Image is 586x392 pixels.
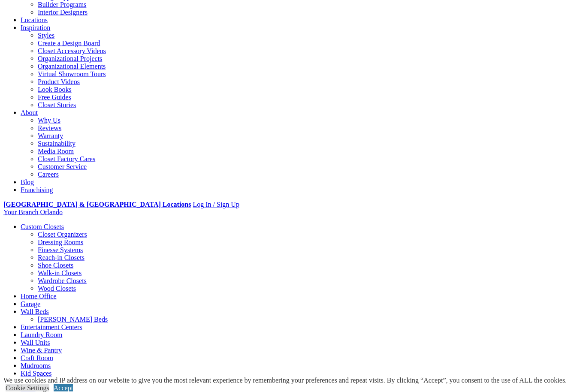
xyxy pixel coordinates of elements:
a: Customer Service [38,163,87,170]
a: Walk-in Closets [38,269,82,277]
a: Accept [54,384,73,392]
a: Organizational Elements [38,63,106,70]
a: Styles [38,32,54,39]
a: Mudrooms [21,362,51,369]
a: [PERSON_NAME] Beds [38,316,108,323]
a: Create a Design Board [38,39,100,47]
a: Sustainability [38,140,76,147]
a: Warranty [38,132,63,139]
a: Inspiration [21,24,50,31]
a: Log In / Sign Up [193,201,239,208]
a: Garage [21,300,40,308]
a: Franchising [21,186,53,193]
a: Wine & Pantry [21,347,62,354]
a: Locations [21,16,48,24]
a: Closet Stories [38,101,76,109]
a: [GEOGRAPHIC_DATA] & [GEOGRAPHIC_DATA] Locations [3,201,191,208]
a: Careers [38,171,59,178]
a: Finesse Systems [38,246,83,253]
a: Builder Programs [38,1,86,8]
a: Closet Factory Cares [38,155,95,163]
a: Dressing Rooms [38,238,83,246]
a: Interior Designers [38,9,88,16]
a: Cookie Settings [6,384,49,392]
a: Product Videos [38,78,80,85]
a: Laundry Room [21,331,62,338]
a: Your Branch Orlando [3,208,63,216]
a: Shoe Closets [38,262,73,269]
a: Closet Organizers [38,231,87,238]
a: Organizational Projects [38,55,102,62]
a: Wall Units [21,339,50,346]
a: Home Office [21,292,57,300]
a: Custom Closets [21,223,64,230]
a: Virtual Showroom Tours [38,70,106,78]
a: Kid Spaces [21,370,51,377]
a: Entertainment Centers [21,323,82,331]
span: Your Branch [3,208,38,216]
a: Closet Accessory Videos [38,47,106,54]
a: Wardrobe Closets [38,277,87,284]
a: Why Us [38,117,60,124]
a: Reviews [38,124,61,132]
a: Free Guides [38,93,71,101]
a: Media Room [38,148,74,155]
a: Look Books [38,86,72,93]
a: Reach-in Closets [38,254,85,261]
a: Wood Closets [38,285,76,292]
div: We use cookies and IP address on our website to give you the most relevant experience by remember... [3,377,567,384]
a: Craft Room [21,354,53,362]
a: Blog [21,178,34,186]
a: About [21,109,38,116]
a: Wall Beds [21,308,49,315]
span: Orlando [40,208,62,216]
